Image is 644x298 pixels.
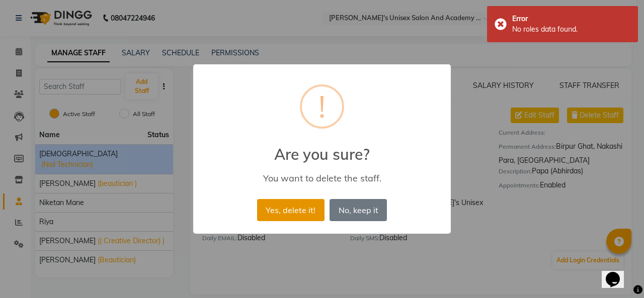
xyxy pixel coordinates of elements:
[193,133,451,163] h2: Are you sure?
[208,172,436,184] div: You want to delete the staff.
[318,86,326,127] div: !
[257,199,325,221] button: Yes, delete it!
[602,258,634,288] iframe: chat widget
[330,199,387,221] button: No, keep it
[512,14,630,24] div: Error
[512,24,630,35] div: No roles data found.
